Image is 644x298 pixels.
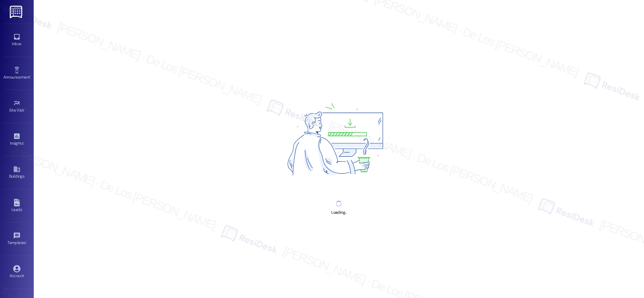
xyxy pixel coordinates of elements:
[3,163,30,182] a: Buildings
[331,209,346,216] div: Loading...
[3,263,30,281] a: Account
[30,74,31,79] span: •
[26,239,27,244] span: •
[10,6,24,18] img: ResiDesk Logo
[3,130,30,149] a: Insights •
[3,230,30,248] a: Templates •
[3,31,30,49] a: Inbox
[3,197,30,215] a: Leads
[24,107,25,112] span: •
[23,140,24,145] span: •
[3,97,30,116] a: Site Visit •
